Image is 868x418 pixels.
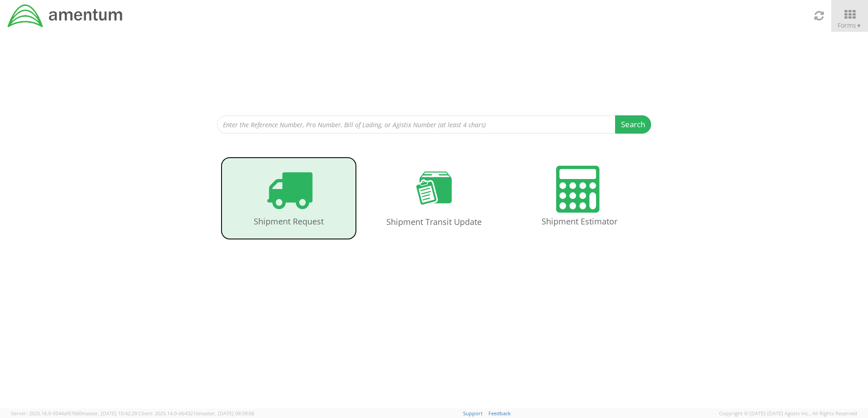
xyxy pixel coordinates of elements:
[520,217,638,226] h4: Shipment Estimator
[511,157,647,240] a: Shipment Estimator
[230,217,348,226] h4: Shipment Request
[138,410,254,417] span: Client: 2025.14.0-db4321d
[199,410,254,417] span: master, [DATE] 09:59:06
[838,21,862,30] span: Forms
[11,410,137,417] span: Server: 2025.16.0-9544af67660
[375,218,493,227] h4: Shipment Transit Update
[615,115,651,134] button: Search
[217,115,616,134] input: Enter the Reference Number, Pro Number, Bill of Lading, or Agistix Number (at least 4 chars)
[488,410,511,417] a: Feedback
[82,410,137,417] span: master, [DATE] 10:42:29
[856,22,862,30] span: ▼
[7,3,124,29] img: dyn-intl-logo-049831509241104b2a82.png
[221,157,357,240] a: Shipment Request
[366,156,502,240] a: Shipment Transit Update
[719,410,857,417] span: Copyright © [DATE]-[DATE] Agistix Inc., All Rights Reserved
[463,410,483,417] a: Support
